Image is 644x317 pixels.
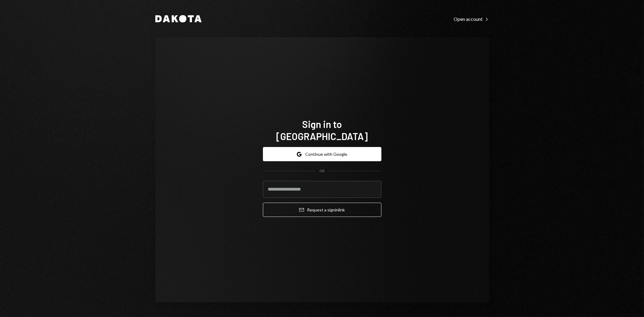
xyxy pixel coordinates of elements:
button: Continue with Google [263,147,381,161]
a: Open account [454,15,489,22]
h1: Sign in to [GEOGRAPHIC_DATA] [263,118,381,142]
div: OR [319,168,325,174]
button: Request a signinlink [263,203,381,217]
div: Open account [454,16,489,22]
